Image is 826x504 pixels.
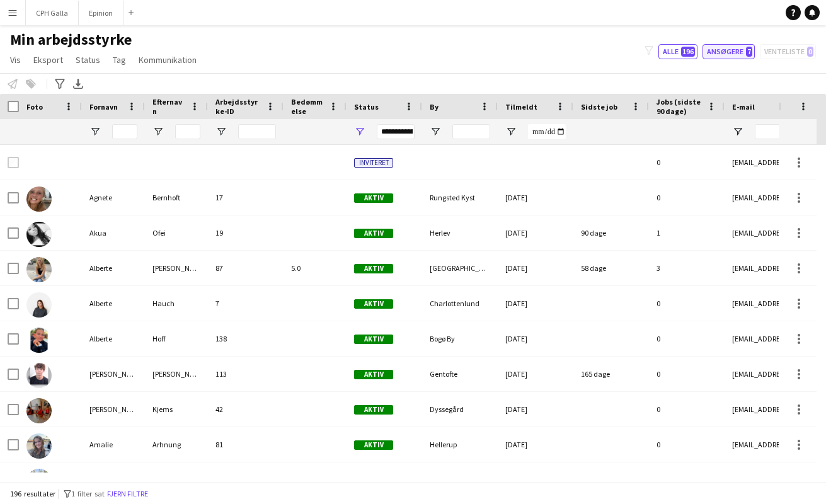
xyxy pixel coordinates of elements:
[422,251,498,285] div: [GEOGRAPHIC_DATA]
[82,462,145,497] div: [PERSON_NAME]
[82,251,145,285] div: Alberte
[422,357,498,391] div: Gentofte
[284,251,347,285] div: 5.0
[26,222,52,247] img: Akua Ofei
[208,427,284,462] div: 81
[76,54,100,66] span: Status
[145,357,208,391] div: [PERSON_NAME]
[422,462,498,497] div: [GEOGRAPHIC_DATA]
[430,102,439,112] span: By
[430,126,441,137] button: Åbn Filtermenu
[145,427,208,462] div: Arhnung
[354,264,393,273] span: Aktiv
[658,44,697,59] button: Alle196
[145,251,208,285] div: [PERSON_NAME]
[134,52,202,68] a: Kommunikation
[71,76,86,91] app-action-btn: Eksporter XLSX
[498,180,573,215] div: [DATE]
[422,180,498,215] div: Rungsted Kyst
[505,126,517,137] button: Åbn Filtermenu
[208,321,284,356] div: 138
[145,180,208,215] div: Bernhoft
[139,54,197,66] span: Kommunikation
[82,215,145,250] div: Akua
[291,97,324,116] span: Bedømmelse
[354,193,393,203] span: Aktiv
[573,357,649,391] div: 165 dage
[354,405,393,415] span: Aktiv
[145,462,208,497] div: Raffel
[238,124,276,139] input: Arbejdsstyrke-ID Filter Input
[208,180,284,215] div: 17
[528,124,566,139] input: Tilmeldt Filter Input
[422,215,498,250] div: Herlev
[422,427,498,462] div: Hellerup
[26,292,52,318] img: Alberte Hauch
[498,215,573,250] div: [DATE]
[71,52,105,68] a: Status
[422,286,498,321] div: Charlottenlund
[89,126,101,137] button: Åbn Filtermenu
[26,102,43,112] span: Foto
[26,1,79,25] button: CPH Galla
[152,97,185,116] span: Efternavn
[112,124,137,139] input: Fornavn Filter Input
[105,487,151,501] button: Fjern filtre
[108,52,131,68] a: Tag
[498,392,573,427] div: [DATE]
[649,215,725,250] div: 1
[498,357,573,391] div: [DATE]
[82,286,145,321] div: Alberte
[354,299,393,309] span: Aktiv
[649,321,725,356] div: 0
[422,392,498,427] div: Dyssegård
[82,357,145,391] div: [PERSON_NAME]
[452,124,490,139] input: By Filter Input
[208,392,284,427] div: 42
[145,215,208,250] div: Ofei
[422,321,498,356] div: Bogø By
[208,462,284,497] div: 46
[113,54,126,66] span: Tag
[208,357,284,391] div: 113
[498,321,573,356] div: [DATE]
[657,97,702,116] span: Jobs (sidste 90 dage)
[208,286,284,321] div: 7
[145,321,208,356] div: Hoff
[649,145,725,180] div: 0
[498,286,573,321] div: [DATE]
[703,44,755,59] button: Ansøgere7
[498,251,573,285] div: [DATE]
[52,76,67,91] app-action-btn: Avancerede filtre
[681,47,695,57] span: 196
[649,427,725,462] div: 0
[215,97,261,116] span: Arbejdsstyrke-ID
[10,30,132,49] span: Min arbejdsstyrke
[354,126,365,137] button: Åbn Filtermenu
[649,357,725,391] div: 0
[354,158,393,168] span: Inviteret
[26,398,52,423] img: Alexander Kjems
[8,157,19,168] input: Rækkevalg er deaktiveret for denne række (umarkeret)
[649,286,725,321] div: 0
[26,363,52,388] img: Alexander Kierkegaard
[732,126,743,137] button: Åbn Filtermenu
[746,47,752,57] span: 7
[649,392,725,427] div: 0
[498,462,573,497] div: [DATE]
[215,126,227,137] button: Åbn Filtermenu
[26,186,52,212] img: Agnete Bernhoft
[71,489,105,498] span: 1 filter sat
[354,370,393,379] span: Aktiv
[354,102,379,112] span: Status
[26,469,52,494] img: Amanda Raffel
[82,392,145,427] div: [PERSON_NAME]
[82,321,145,356] div: Alberte
[10,54,21,66] span: Vis
[354,440,393,450] span: Aktiv
[649,462,725,497] div: 0
[89,102,118,112] span: Fornavn
[208,251,284,285] div: 87
[26,328,52,353] img: Alberte Hoff
[28,52,68,68] a: Eksport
